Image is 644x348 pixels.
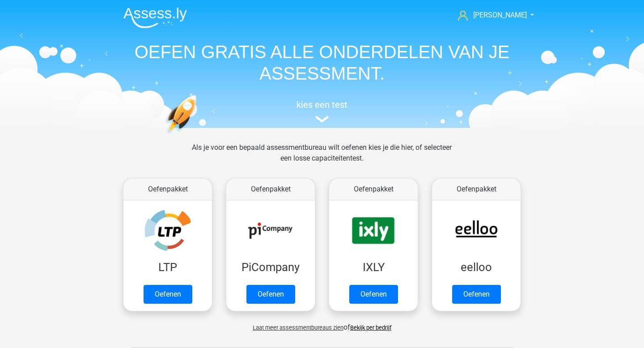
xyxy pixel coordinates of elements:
div: Als je voor een bepaald assessmentbureau wilt oefenen kies je die hier, of selecteer een losse ca... [185,142,459,174]
img: oefenen [165,95,231,176]
a: Bekijk per bedrijf [350,324,391,331]
h1: OEFEN GRATIS ALLE ONDERDELEN VAN JE ASSESSMENT. [116,41,528,84]
a: Oefenen [246,285,295,304]
a: [PERSON_NAME] [454,10,528,21]
a: Oefenen [144,285,192,304]
h5: kies een test [116,99,528,110]
a: Oefenen [349,285,398,304]
a: Oefenen [452,285,501,304]
div: of [116,315,528,333]
span: Laat meer assessmentbureaus zien [253,324,343,331]
img: assessment [315,116,329,123]
span: [PERSON_NAME] [473,11,527,19]
img: Assessly [123,7,187,28]
a: kies een test [116,99,528,123]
